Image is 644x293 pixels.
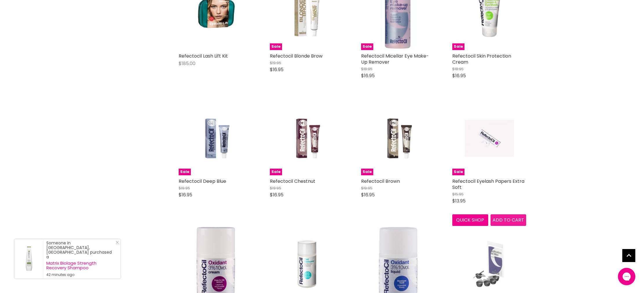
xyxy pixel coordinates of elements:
[270,191,283,198] span: $16.95
[116,241,119,244] svg: Close Icon
[615,266,638,287] iframe: Gorgias live chat messenger
[179,185,190,191] span: $19.95
[270,66,283,73] span: $16.95
[46,272,115,277] small: 42 minutes ago
[452,198,466,204] span: $13.95
[270,178,315,185] a: Refectocil Chestnut
[46,241,115,277] div: Someone in [GEOGRAPHIC_DATA], [GEOGRAPHIC_DATA] purchased a
[113,241,119,246] a: Close Notification
[452,169,464,175] span: Sale
[493,217,524,223] span: Add to cart
[46,261,115,270] a: Matrix Biolage Strength Recovery Shampoo
[191,102,240,175] img: Refectocil Deep Blue
[452,191,464,197] span: $15.95
[361,66,372,72] span: $18.95
[361,43,373,50] span: Sale
[465,102,514,175] img: Refectocil Eyelash Papers Extra Soft
[179,191,192,198] span: $16.95
[270,102,344,175] a: Refectocil ChestnutSale
[452,66,464,72] span: $18.95
[361,191,375,198] span: $16.95
[270,185,281,191] span: $19.95
[374,102,422,175] img: Refectocil Brown
[452,72,466,79] span: $16.95
[179,102,253,175] a: Refectocil Deep BlueSale
[361,72,375,79] span: $16.95
[361,185,372,191] span: $19.95
[282,102,331,175] img: Refectocil Chestnut
[452,43,464,50] span: Sale
[361,169,373,175] span: Sale
[452,53,511,65] a: Refectocil Skin Protection Cream
[361,53,429,65] a: Refectocil Micellar Eye Make-Up Remover
[179,60,195,67] span: $185.00
[270,169,282,175] span: Sale
[361,102,435,175] a: Refectocil BrownSale
[361,178,400,185] a: Refectocil Brown
[270,60,281,66] span: $19.95
[270,43,282,50] span: Sale
[452,214,488,226] button: Quick shop
[179,169,191,175] span: Sale
[452,178,524,191] a: Refectocil Eyelash Papers Extra Soft
[179,53,228,59] a: Refectocil Lash Lift Kit
[179,178,226,185] a: Refectocil Deep Blue
[452,102,526,175] a: Refectocil Eyelash Papers Extra SoftSale
[270,53,323,59] a: Refectocil Blonde Brow
[14,239,43,279] a: Visit product page
[491,214,526,226] button: Add to cart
